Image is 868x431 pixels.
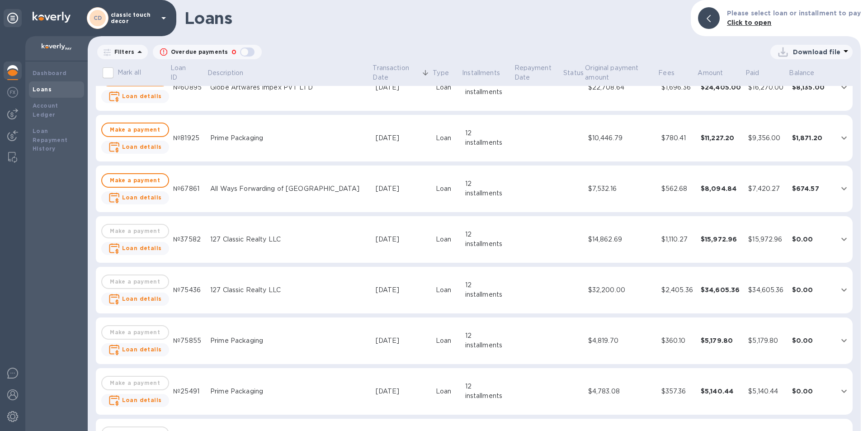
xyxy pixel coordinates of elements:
[122,93,162,99] b: Loan details
[792,336,833,345] div: $0.00
[208,68,255,78] span: Description
[727,19,772,26] b: Click to open
[231,47,236,57] p: 0
[101,191,169,204] button: Loan details
[588,133,654,143] div: $10,446.79
[122,295,162,302] b: Loan details
[661,336,693,346] div: $360.10
[661,235,693,244] div: $1,110.27
[698,68,735,78] span: Amount
[170,63,194,82] p: Loan ID
[101,293,169,306] button: Loan details
[748,387,784,396] div: $5,140.44
[33,102,58,118] b: Account Ledger
[727,9,861,17] b: Please select loan or installment to pay
[373,63,431,82] span: Transaction Date
[118,68,141,77] p: Mark all
[173,133,203,143] div: №81925
[701,133,741,142] div: $11,227.20
[661,133,693,143] div: $780.41
[210,133,368,143] div: Prime Packaging
[563,68,584,78] span: Status
[701,336,741,345] div: $5,179.80
[462,68,500,78] p: Installments
[588,83,654,92] div: $22,708.64
[436,184,458,194] div: Loan
[701,235,741,244] div: $15,972.96
[101,123,169,137] button: Make a payment
[171,48,228,56] p: Overdue payments
[373,63,420,82] p: Transaction Date
[793,47,840,57] p: Download file
[661,387,693,396] div: $357.36
[792,235,833,244] div: $0.00
[701,285,741,294] div: $34,605.36
[173,387,203,396] div: №25491
[122,143,162,150] b: Loan details
[122,397,162,403] b: Loan details
[94,14,102,21] b: CD
[210,235,368,244] div: 127 Classic Realty LLC
[837,334,851,347] button: expand row
[436,387,458,396] div: Loan
[436,133,458,143] div: Loan
[701,83,741,92] div: $24,405.00
[837,81,851,94] button: expand row
[588,235,654,244] div: $14,862.69
[101,394,169,407] button: Loan details
[436,285,458,295] div: Loan
[792,133,833,142] div: $1,871.20
[210,83,368,92] div: Globe Artwares Impex PVT LTD
[101,90,169,103] button: Loan details
[436,235,458,244] div: Loan
[433,68,449,78] p: Type
[33,86,52,93] b: Loans
[661,83,693,92] div: $1,696.36
[701,184,741,193] div: $8,094.84
[748,83,784,92] div: $16,270.00
[101,173,169,188] button: Make a payment
[837,131,851,145] button: expand row
[748,285,784,295] div: $34,605.36
[465,78,510,97] div: 12 installments
[210,285,368,295] div: 127 Classic Realty LLC
[514,63,562,82] span: Repayment Date
[465,230,510,249] div: 12 installments
[109,124,161,135] span: Make a payment
[837,232,851,246] button: expand row
[585,63,645,82] p: Original payment amount
[122,346,162,353] b: Loan details
[465,179,510,198] div: 12 installments
[208,68,243,78] p: Description
[184,9,684,28] h1: Loans
[658,68,675,78] p: Fees
[433,68,461,78] span: Type
[792,285,833,294] div: $0.00
[376,387,429,396] div: [DATE]
[210,336,368,346] div: Prime Packaging
[465,382,510,401] div: 12 installments
[789,68,826,78] span: Balance
[661,285,693,295] div: $2,405.36
[376,235,429,244] div: [DATE]
[170,63,206,82] span: Loan ID
[588,184,654,194] div: $7,532.16
[837,384,851,398] button: expand row
[33,12,71,23] img: Logo
[745,68,759,78] p: Paid
[376,336,429,346] div: [DATE]
[745,68,771,78] span: Paid
[465,280,510,299] div: 12 installments
[33,128,68,152] b: Loan Repayment History
[173,184,203,194] div: №67861
[101,242,169,255] button: Loan details
[748,184,784,194] div: $7,420.27
[173,83,203,92] div: №60895
[465,331,510,350] div: 12 installments
[210,184,368,194] div: All Ways Forwarding of [GEOGRAPHIC_DATA]
[588,285,654,295] div: $32,200.00
[111,48,134,56] p: Filters
[101,141,169,154] button: Loan details
[376,285,429,295] div: [DATE]
[7,87,18,98] img: Foreign exchange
